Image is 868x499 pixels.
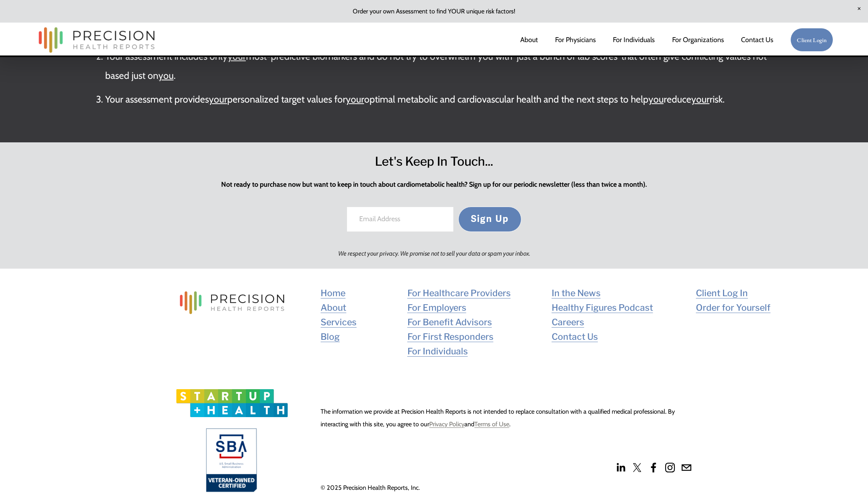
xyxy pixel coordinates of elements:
span: you [158,70,174,81]
h2: Let's Keep In Touch... [142,151,727,171]
span: your [691,93,710,105]
a: About [321,300,346,315]
a: For Employers [407,300,466,315]
a: Privacy Policy [429,418,464,431]
a: Contact Us [741,32,773,47]
span: your [346,93,364,105]
a: For Physicians [555,32,596,47]
iframe: Chat Widget [730,401,868,499]
strong: Not ready to purchase now but want to keep in touch about cardiometabolic health? Sign up for our... [221,180,647,189]
a: Terms of Use [474,418,509,431]
a: Client Log In [696,286,748,300]
p: © 2025 Precision Health Reports, Inc. [321,481,490,494]
a: Contact Us [552,329,598,344]
a: For Individuals [613,32,655,47]
img: Precision Health Reports [35,24,159,56]
a: For Benefit Advisors [407,315,492,329]
span: Sign Up [471,213,509,225]
a: About [520,32,538,47]
button: Sign Up [458,207,522,232]
a: support@precisionhealhreports.com [681,462,692,473]
span: you [648,93,664,105]
span: For Organizations [672,33,724,47]
a: Order for Yourself [696,300,770,315]
a: Facebook [648,462,659,473]
a: Client Login [790,28,833,52]
p: The information we provide at Precision Health Reports is not intended to replace consultation wi... [321,405,692,431]
span: your [209,93,227,105]
a: For Healthcare Providers [407,286,511,300]
p: Your assessment provides personalized target values for optimal metabolic and cardiovascular heal... [105,90,778,109]
a: Home [321,286,345,300]
a: In the News [552,286,601,300]
input: Email Address [347,207,454,232]
em: We respect your privacy. We promise not to sell your data or spam your inbox. [338,249,530,257]
a: linkedin-unauth [616,462,626,473]
a: folder dropdown [672,32,724,47]
a: For First Responders [407,329,493,344]
a: Healthy Figures Podcast [552,300,653,315]
a: Instagram [665,462,675,473]
a: X [632,462,642,473]
a: Blog [321,329,340,344]
a: For Individuals [407,344,468,359]
p: Your assessment includes only most-predictive biomarkers and do not try to overwhelm you with ‘ju... [105,47,778,85]
a: Careers [552,315,584,329]
a: Services [321,315,357,329]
